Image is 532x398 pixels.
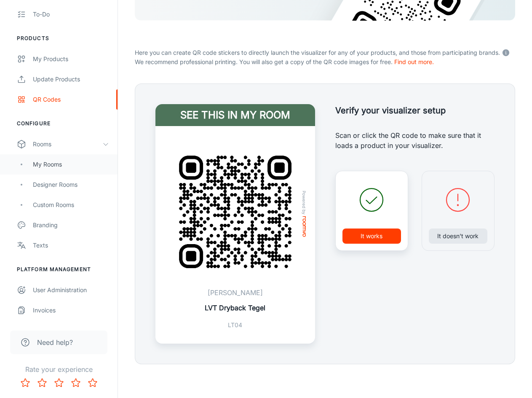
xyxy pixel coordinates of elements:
div: My Rooms [33,160,109,169]
div: Update Products [33,75,109,84]
div: Designer Rooms [33,180,109,189]
div: My Products [33,54,109,64]
div: To-do [33,10,109,19]
div: QR Codes [33,95,109,104]
div: Custom Rooms [33,200,109,210]
div: Rooms [33,140,102,149]
button: It doesn’t work [429,229,487,244]
button: Rate 5 star [84,374,101,391]
h4: See this in my room [155,104,315,126]
button: It works [342,229,401,244]
img: roomvo [302,216,306,237]
div: Texts [33,241,109,250]
button: Rate 3 star [51,374,67,391]
span: Powered by [300,191,308,215]
p: LVT Dryback Tegel [205,303,265,313]
button: Rate 2 star [34,374,51,391]
h5: Verify your visualizer setup [335,104,495,117]
p: Here you can create QR code stickers to directly launch the visualizer for any of your products, ... [135,46,515,57]
p: [PERSON_NAME] [205,288,265,298]
div: Invoices [33,306,109,315]
a: See this in my roomQR Code ExamplePowered byroomvo[PERSON_NAME]LVT Dryback TegelLT04 [155,104,315,344]
button: Rate 4 star [67,374,84,391]
div: Branding [33,221,109,230]
span: Need help? [37,337,73,347]
p: Scan or click the QR code to make sure that it loads a product in your visualizer. [335,130,495,151]
a: Find out more. [394,58,434,65]
img: QR Code Example [166,142,305,282]
div: User Administration [33,285,109,295]
p: We recommend professional printing. You will also get a copy of the QR code images for free. [135,57,515,67]
p: Rate your experience [7,364,111,374]
button: Rate 1 star [17,374,34,391]
p: LT04 [205,320,265,330]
